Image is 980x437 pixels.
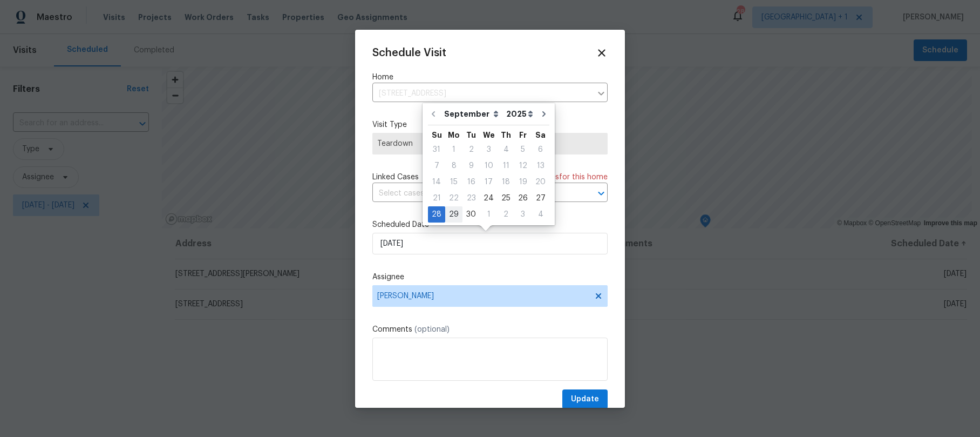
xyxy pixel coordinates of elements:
[462,174,480,190] div: 16
[532,190,549,206] div: Sat Sep 27 2025
[498,158,514,173] div: 11
[503,106,536,122] select: Year
[532,142,549,157] div: 6
[462,142,480,158] div: Tue Sep 02 2025
[428,191,445,206] div: 21
[372,119,608,130] label: Visit Type
[498,158,514,174] div: Thu Sep 11 2025
[462,142,480,157] div: 2
[428,190,445,206] div: Sun Sep 21 2025
[462,206,480,223] div: Tue Sep 30 2025
[448,131,460,139] abbr: Monday
[514,174,532,190] div: Fri Sep 19 2025
[445,191,462,206] div: 22
[372,185,577,202] input: Select cases
[445,174,462,190] div: Mon Sep 15 2025
[596,47,608,59] span: Close
[480,191,498,206] div: 24
[441,106,503,122] select: Month
[462,190,480,206] div: Tue Sep 23 2025
[466,131,476,139] abbr: Tuesday
[480,158,498,174] div: Wed Sep 10 2025
[514,207,532,222] div: 3
[445,158,462,173] div: 8
[514,206,532,223] div: Fri Oct 03 2025
[514,190,532,206] div: Fri Sep 26 2025
[501,131,511,139] abbr: Thursday
[372,48,446,58] span: Schedule Visit
[514,174,532,190] div: 19
[536,103,552,125] button: Go to next month
[498,206,514,223] div: Thu Oct 02 2025
[480,142,498,158] div: Wed Sep 03 2025
[428,206,445,223] div: Sun Sep 28 2025
[377,292,589,300] span: [PERSON_NAME]
[372,324,608,335] label: Comments
[594,186,609,201] button: Open
[428,174,445,190] div: 14
[462,158,480,174] div: Tue Sep 09 2025
[432,131,442,139] abbr: Sunday
[445,190,462,206] div: Mon Sep 22 2025
[571,393,599,406] span: Update
[372,219,608,230] label: Scheduled Date
[372,172,419,183] span: Linked Cases
[372,85,591,102] input: Enter in an address
[532,191,549,206] div: 27
[425,103,441,125] button: Go to previous month
[532,174,549,190] div: Sat Sep 20 2025
[498,142,514,158] div: Thu Sep 04 2025
[532,158,549,173] div: 13
[445,174,462,190] div: 15
[514,142,532,158] div: Fri Sep 05 2025
[514,191,532,206] div: 26
[532,174,549,190] div: 20
[498,207,514,222] div: 2
[532,206,549,223] div: Sat Oct 04 2025
[428,142,445,158] div: Sun Aug 31 2025
[514,158,532,174] div: Fri Sep 12 2025
[498,191,514,206] div: 25
[519,131,527,139] abbr: Friday
[532,142,549,158] div: Sat Sep 06 2025
[532,158,549,174] div: Sat Sep 13 2025
[498,190,514,206] div: Thu Sep 25 2025
[377,138,603,149] span: Teardown
[562,389,608,409] button: Update
[428,174,445,190] div: Sun Sep 14 2025
[462,158,480,173] div: 9
[480,190,498,206] div: Wed Sep 24 2025
[514,142,532,157] div: 5
[428,158,445,174] div: Sun Sep 07 2025
[498,174,514,190] div: Thu Sep 18 2025
[445,142,462,157] div: 1
[483,131,495,139] abbr: Wednesday
[372,72,608,83] label: Home
[480,142,498,157] div: 3
[532,207,549,222] div: 4
[428,158,445,173] div: 7
[498,174,514,190] div: 18
[428,207,445,222] div: 28
[462,207,480,222] div: 30
[372,233,608,254] input: M/D/YYYY
[480,174,498,190] div: 17
[414,326,450,333] span: (optional)
[445,206,462,223] div: Mon Sep 29 2025
[480,207,498,222] div: 1
[480,158,498,173] div: 10
[535,131,546,139] abbr: Saturday
[462,174,480,190] div: Tue Sep 16 2025
[445,207,462,222] div: 29
[372,272,608,283] label: Assignee
[514,158,532,173] div: 12
[462,191,480,206] div: 23
[428,142,445,157] div: 31
[445,142,462,158] div: Mon Sep 01 2025
[498,142,514,157] div: 4
[445,158,462,174] div: Mon Sep 08 2025
[480,206,498,223] div: Wed Oct 01 2025
[480,174,498,190] div: Wed Sep 17 2025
